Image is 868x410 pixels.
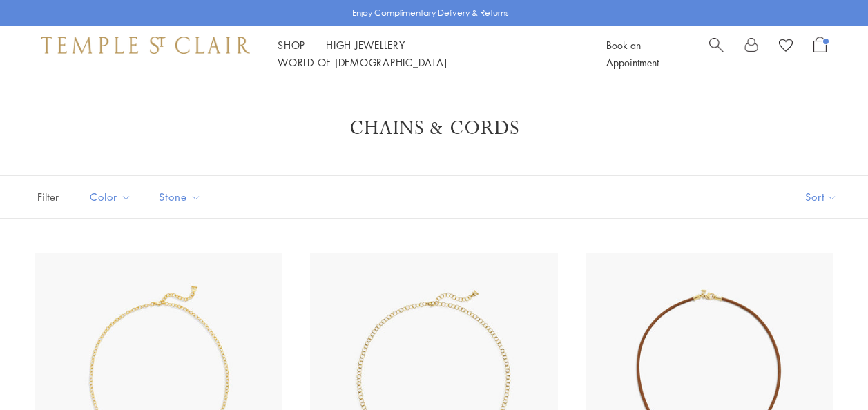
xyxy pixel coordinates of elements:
[148,182,211,213] button: Stone
[709,37,724,71] a: Search
[41,37,250,53] img: Temple St. Clair
[326,38,405,52] a: High JewelleryHigh Jewellery
[79,182,142,213] button: Color
[779,37,793,57] a: View Wishlist
[606,38,659,69] a: Book an Appointment
[83,188,142,206] span: Color
[278,37,575,71] nav: Main navigation
[278,38,305,52] a: ShopShop
[774,176,868,218] button: Show sort by
[152,188,211,206] span: Stone
[55,116,813,141] h1: Chains & Cords
[278,55,447,69] a: World of [DEMOGRAPHIC_DATA]World of [DEMOGRAPHIC_DATA]
[352,6,509,20] p: Enjoy Complimentary Delivery & Returns
[813,37,827,71] a: Open Shopping Bag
